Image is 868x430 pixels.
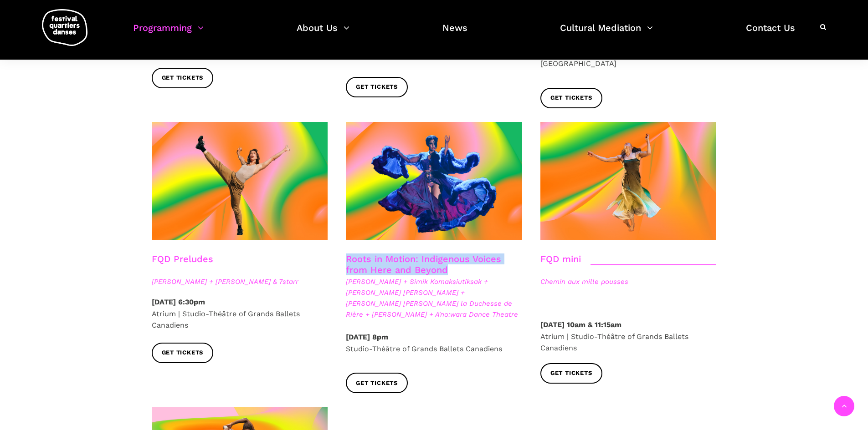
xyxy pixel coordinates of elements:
[356,379,398,388] span: Get tickets
[42,9,87,46] img: logo-fqd-med
[297,20,349,47] a: About Us
[346,276,522,320] span: [PERSON_NAME] + Simik Komaksiutiksak + [PERSON_NAME] [PERSON_NAME] + [PERSON_NAME] [PERSON_NAME] ...
[540,88,602,108] a: Get tickets
[346,253,501,275] a: Roots in Motion: Indigenous Voices from Here and Beyond
[152,298,205,306] strong: [DATE] 6:30pm
[152,68,214,88] a: Get tickets
[356,82,398,92] span: Get tickets
[346,331,522,354] p: Studio-Théâtre of Grands Ballets Canadiens
[550,369,592,378] span: Get tickets
[346,77,408,97] a: Get tickets
[560,20,653,47] a: Cultural Mediation
[346,373,408,393] a: Get tickets
[540,253,581,264] a: FQD mini
[540,319,717,354] p: Atrium | Studio-Théâtre of Grands Ballets Canadiens
[152,276,328,287] span: [PERSON_NAME] + [PERSON_NAME] & 7starr
[346,333,388,341] strong: [DATE] 8pm
[540,320,621,329] strong: [DATE] 10am & 11:15am
[550,93,592,103] span: Get tickets
[442,20,467,47] a: News
[540,363,602,384] a: Get tickets
[152,253,213,264] a: FQD Preludes
[133,20,204,47] a: Programming
[162,348,204,358] span: Get tickets
[152,343,214,363] a: Get tickets
[162,73,204,83] span: Get tickets
[540,276,717,287] span: Chemin aux mille pousses
[746,20,795,47] a: Contact Us
[152,296,328,331] p: Atrium | Studio-Théâtre of Grands Ballets Canadiens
